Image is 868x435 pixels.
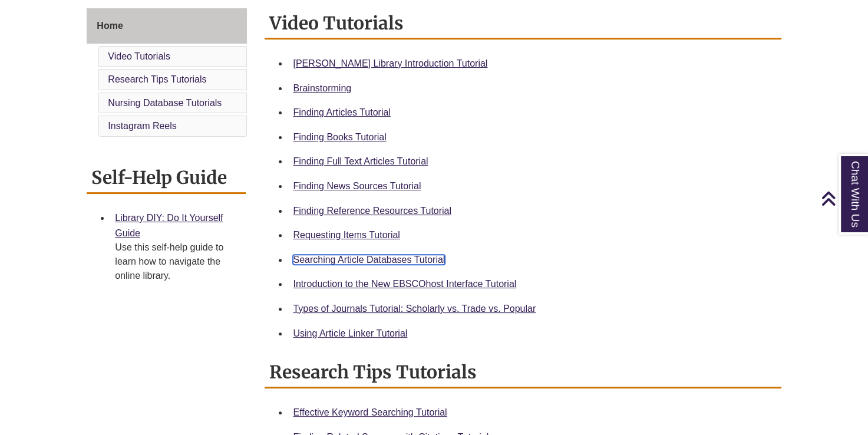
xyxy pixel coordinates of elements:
[108,121,177,131] a: Instagram Reels
[293,304,536,314] a: Types of Journals Tutorial: Scholarly vs. Trade vs. Popular
[108,51,170,61] a: Video Tutorials
[293,156,428,166] a: Finding Full Text Articles Tutorial
[821,190,865,206] a: Back to Top
[293,407,447,417] a: Effective Keyword Searching Tutorial
[265,8,781,39] h2: Video Tutorials
[293,230,400,240] a: Requesting Items Tutorial
[293,279,516,289] a: Introduction to the New EBSCOhost Interface Tutorial
[265,357,781,388] h2: Research Tips Tutorials
[293,328,407,338] a: Using Article Linker Tutorial
[293,58,487,68] a: [PERSON_NAME] Library Introduction Tutorial
[87,8,247,139] div: Guide Page Menu
[108,74,206,84] a: Research Tips Tutorials
[293,83,351,93] a: Brainstorming
[108,98,222,108] a: Nursing Database Tutorials
[115,240,236,283] div: Use this self-help guide to learn how to navigate the online library.
[87,8,247,44] a: Home
[97,21,123,31] span: Home
[293,181,421,191] a: Finding News Sources Tutorial
[293,132,386,142] a: Finding Books Tutorial
[293,255,445,265] a: Searching Article Databases Tutorial
[87,163,246,194] h2: Self-Help Guide
[115,213,223,238] a: Library DIY: Do It Yourself Guide
[293,206,451,216] a: Finding Reference Resources Tutorial
[293,107,390,117] a: Finding Articles Tutorial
